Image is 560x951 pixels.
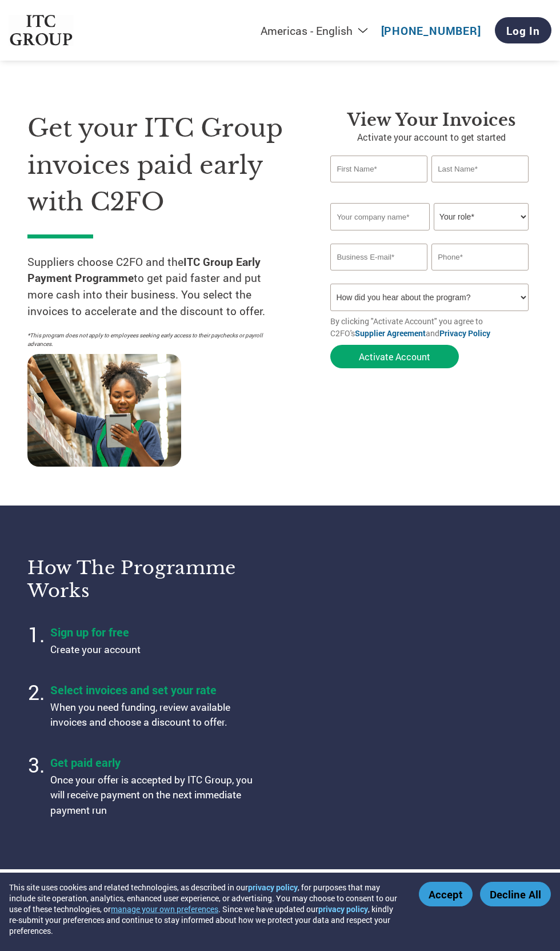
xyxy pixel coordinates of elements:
p: When you need funding, review available invoices and choose a discount to offer. [50,700,266,730]
input: Phone* [431,244,529,270]
img: ITC Group [9,15,74,46]
div: Invalid last name or last name is too long [431,184,529,198]
h1: Get your ITC Group invoices paid early with C2FO [27,110,296,221]
input: Your company name* [330,203,429,230]
h4: Select invoices and set your rate [50,682,266,697]
div: Invalid first name or first name is too long [330,184,427,198]
h4: Get paid early [50,755,266,770]
div: Invalid company name or company name is too long [330,232,529,239]
p: Suppliers choose C2FO and the to get paid faster and put more cash into their business. You selec... [27,254,296,320]
button: Accept [419,882,473,906]
select: Title/Role [434,203,529,230]
a: privacy policy [318,904,368,914]
div: Inavlid Phone Number [431,272,529,279]
input: Last Name* [431,156,529,182]
div: Inavlid Email Address [330,272,427,279]
a: Privacy Policy [439,328,490,339]
p: *This program does not apply to employees seeking early access to their paychecks or payroll adva... [27,331,285,348]
p: Create your account [50,642,266,657]
button: Decline All [480,882,551,906]
h3: How the programme works [27,556,266,602]
img: supply chain worker [27,354,181,467]
input: Invalid Email format [330,244,427,270]
a: privacy policy [248,882,298,893]
p: Activate your account to get started [330,130,533,144]
a: Log In [495,17,551,43]
div: This site uses cookies and related technologies, as described in our , for purposes that may incl... [9,882,402,936]
a: [PHONE_NUMBER] [381,23,481,38]
h4: Sign up for free [50,624,266,639]
p: By clicking "Activate Account" you agree to C2FO's and [330,315,533,339]
button: manage your own preferences [111,904,218,914]
button: Activate Account [330,345,459,368]
a: Supplier Agreement [355,328,426,339]
h3: View your invoices [330,110,533,130]
p: Once your offer is accepted by ITC Group, you will receive payment on the next immediate payment run [50,773,266,818]
input: First Name* [330,156,427,182]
